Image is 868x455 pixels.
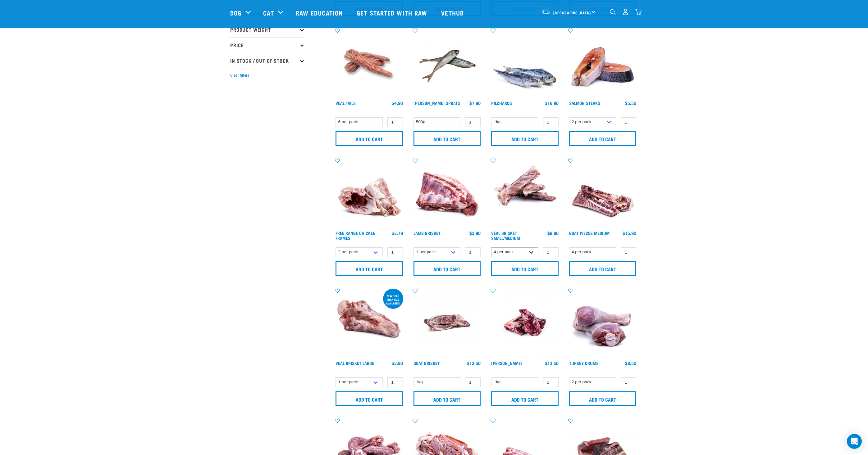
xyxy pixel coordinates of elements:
[569,391,637,406] input: Add to cart
[413,102,460,104] a: [PERSON_NAME] Sprats
[569,362,599,364] a: Turkey Drums
[491,232,520,239] a: Veal Brisket Small/Medium
[543,247,559,257] input: 1
[413,232,441,234] a: Lamb Brisket
[543,117,559,127] input: 1
[230,22,305,37] p: Product Weight
[569,261,637,276] input: Add to cart
[334,27,404,98] img: Veal Tails
[569,232,610,234] a: Goat Pieces Medium
[467,361,481,366] div: $13.50
[635,9,642,15] img: home-icon@2x.png
[465,377,481,387] input: 1
[230,37,305,53] p: Price
[413,261,481,276] input: Add to cart
[392,231,403,236] div: $3.79
[847,434,862,449] div: Open Intercom Messenger
[622,9,629,15] img: user.png
[491,131,559,146] input: Add to cart
[553,11,591,14] span: [GEOGRAPHIC_DATA]
[413,362,440,364] a: Goat Brisket
[625,361,636,366] div: $8.50
[621,117,636,127] input: 1
[336,102,356,104] a: Veal Tails
[621,377,636,387] input: 1
[491,362,522,364] a: [PERSON_NAME]
[568,157,638,228] img: 1197 Goat Pieces Medium 01
[387,117,403,127] input: 1
[491,102,512,104] a: Pilchards
[490,287,560,358] img: Venison Brisket Bone 1662
[290,0,350,25] a: Raw Education
[412,157,482,228] img: 1240 Lamb Brisket Pieces 01
[230,53,305,68] p: In Stock / Out Of Stock
[435,0,472,25] a: Vethub
[465,117,481,127] input: 1
[543,377,559,387] input: 1
[336,232,376,239] a: Free Range Chicken Frames
[469,231,481,236] div: $3.80
[542,9,550,15] img: van-moving.png
[568,287,638,358] img: 1253 Turkey Drums 01
[490,27,560,98] img: Four Whole Pilchards
[230,73,249,78] button: Clear filters
[621,247,636,257] input: 1
[491,261,559,276] input: Add to cart
[545,361,559,366] div: $13.50
[491,391,559,406] input: Add to cart
[569,102,600,104] a: Salmon Steaks
[336,261,403,276] input: Add to cart
[568,27,638,98] img: 1148 Salmon Steaks 01
[392,101,403,106] div: $4.90
[413,131,481,146] input: Add to cart
[469,101,481,106] div: $7.90
[547,231,559,236] div: $9.90
[383,291,403,308] div: new 10kg bulk box available!
[387,377,403,387] input: 1
[336,391,403,406] input: Add to cart
[623,231,636,236] div: $15.90
[230,8,241,17] a: Dog
[412,27,482,98] img: Jack Mackarel Sparts Raw Fish For Dogs
[336,362,374,364] a: Veal Brisket Large
[412,287,482,358] img: Goat Brisket
[334,287,404,358] img: 1205 Veal Brisket 1pp 01
[625,101,636,106] div: $5.50
[334,157,404,228] img: 1236 Chicken Frame Turks 01
[413,391,481,406] input: Add to cart
[569,131,637,146] input: Add to cart
[465,247,481,257] input: 1
[263,8,274,17] a: Cat
[392,361,403,366] div: $3.90
[610,9,616,15] img: home-icon-1@2x.png
[387,247,403,257] input: 1
[545,101,559,106] div: $16.90
[490,157,560,228] img: 1207 Veal Brisket 4pp 01
[336,131,403,146] input: Add to cart
[350,0,435,25] a: Get started with Raw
